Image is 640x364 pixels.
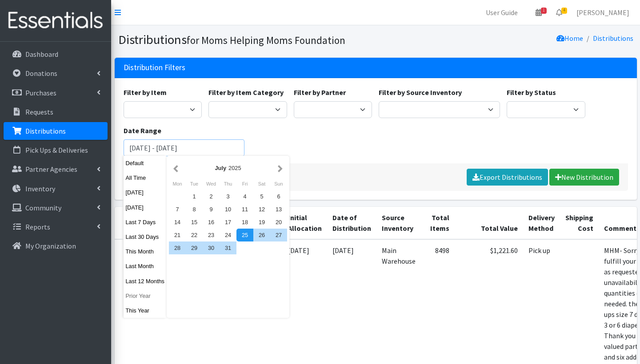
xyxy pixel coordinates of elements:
a: [PERSON_NAME] [569,4,636,21]
span: 1 [541,8,547,14]
a: 4 [549,4,569,21]
div: Friday [236,178,253,190]
div: 15 [186,216,203,229]
label: Filter by Status [507,87,556,98]
button: [DATE] [124,186,167,199]
div: Monday [169,178,186,190]
p: Partner Agencies [25,165,77,174]
th: Date of Distribution [327,207,376,239]
a: Distributions [593,34,633,43]
div: 13 [270,203,287,216]
div: 26 [253,229,270,241]
span: 2025 [228,165,241,171]
h3: Distribution Filters [124,63,185,72]
th: Shipping Cost [560,207,599,239]
button: Last 30 Days [124,230,167,243]
th: Delivery Method [523,207,560,239]
div: 30 [203,241,220,254]
div: 14 [169,216,186,229]
div: 9 [203,203,220,216]
div: 23 [203,229,220,241]
p: Purchases [25,88,56,97]
button: This Year [124,304,167,317]
div: Thursday [220,178,236,190]
span: 4 [561,8,567,14]
a: Distributions [4,122,108,140]
p: My Organization [25,241,76,250]
div: 31 [220,241,236,254]
a: Partner Agencies [4,160,108,178]
div: Tuesday [186,178,203,190]
div: 16 [203,216,220,229]
div: 1 [186,190,203,203]
div: 7 [169,203,186,216]
div: 2 [203,190,220,203]
button: [DATE] [124,201,167,214]
div: Saturday [253,178,270,190]
a: Donations [4,64,108,82]
label: Filter by Partner [294,87,346,98]
p: Reports [25,222,50,231]
img: HumanEssentials [4,6,108,36]
button: Default [124,157,167,170]
th: Total Value [455,207,523,239]
div: 12 [253,203,270,216]
a: Inventory [4,180,108,198]
th: ID [115,207,150,239]
div: 10 [220,203,236,216]
a: Reports [4,218,108,236]
div: 3 [220,190,236,203]
div: 5 [253,190,270,203]
label: Filter by Source Inventory [379,87,462,98]
div: 6 [270,190,287,203]
a: User Guide [479,4,525,21]
div: 28 [169,241,186,254]
button: Last 7 Days [124,216,167,229]
div: 19 [253,216,270,229]
p: Dashboard [25,50,58,59]
th: Initial Allocation [283,207,327,239]
div: 29 [186,241,203,254]
label: Filter by Item Category [208,87,284,98]
a: Home [556,34,583,43]
div: 25 [236,229,253,241]
div: 20 [270,216,287,229]
a: New Distribution [549,169,619,186]
small: for Moms Helping Moms Foundation [187,34,345,47]
div: 24 [220,229,236,241]
a: My Organization [4,237,108,255]
a: 1 [528,4,549,21]
p: Inventory [25,184,55,193]
th: Total Items [421,207,455,239]
div: 21 [169,229,186,241]
button: Prior Year [124,289,167,302]
div: 8 [186,203,203,216]
div: Sunday [270,178,287,190]
button: All Time [124,171,167,184]
p: Donations [25,69,57,78]
p: Community [25,203,61,212]
div: 17 [220,216,236,229]
button: Last Month [124,260,167,273]
div: 4 [236,190,253,203]
div: 11 [236,203,253,216]
a: Requests [4,103,108,121]
p: Requests [25,107,53,116]
input: January 1, 2011 - December 31, 2011 [124,139,245,156]
button: This Month [124,245,167,258]
p: Pick Ups & Deliveries [25,146,88,154]
button: Last 12 Months [124,275,167,288]
div: 27 [270,229,287,241]
th: Source Inventory [376,207,421,239]
div: 18 [236,216,253,229]
a: Pick Ups & Deliveries [4,141,108,159]
strong: July [215,165,226,171]
label: Filter by Item [124,87,167,98]
div: 22 [186,229,203,241]
label: Date Range [124,125,161,136]
p: Distributions [25,127,66,135]
h1: Distributions [118,32,372,47]
a: Export Distributions [467,169,548,186]
a: Dashboard [4,45,108,63]
div: Wednesday [203,178,220,190]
